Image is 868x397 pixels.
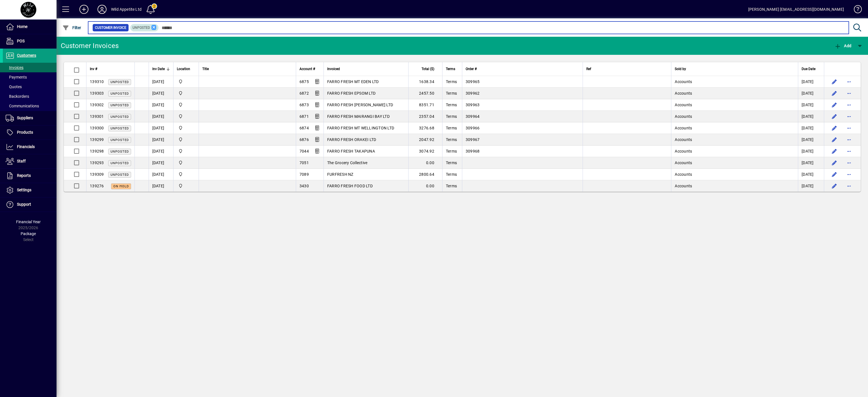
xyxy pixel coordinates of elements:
[21,231,36,236] span: Package
[675,91,692,96] span: Accounts
[177,171,195,177] span: Wild Appetite Ltd
[6,104,39,108] span: Communications
[3,63,57,72] a: Invoices
[3,154,57,168] a: Staff
[466,79,480,84] span: 309965
[833,41,853,51] button: Add
[830,77,839,86] button: Edit
[300,160,309,165] span: 7051
[675,160,692,165] span: Accounts
[798,134,824,146] td: [DATE]
[133,26,150,30] span: Unposted
[446,149,457,153] span: Terms
[845,89,854,98] button: More options
[300,149,309,153] span: 7044
[845,135,854,144] button: More options
[748,5,844,14] div: [PERSON_NAME] [EMAIL_ADDRESS][DOMAIN_NAME]
[466,149,480,153] span: 309968
[17,130,33,134] span: Products
[300,126,309,130] span: 6874
[327,66,405,72] div: Invoiced
[798,146,824,157] td: [DATE]
[16,220,41,224] span: Financial Year
[3,101,57,111] a: Communications
[149,146,173,157] td: [DATE]
[17,116,33,120] span: Suppliers
[177,160,195,166] span: Wild Appetite Ltd
[798,88,824,99] td: [DATE]
[93,4,111,14] button: Profile
[300,114,309,119] span: 6871
[408,76,442,88] td: 1638.34
[327,66,340,72] span: Invoiced
[446,137,457,142] span: Terms
[408,180,442,192] td: 0.00
[3,198,57,212] a: Support
[149,99,173,111] td: [DATE]
[130,24,159,31] mat-chip: Customer Invoice Status: Unposted
[675,103,692,107] span: Accounts
[446,114,457,119] span: Terms
[111,5,142,14] div: Wild Appetite Ltd
[830,181,839,190] button: Edit
[113,185,129,188] span: On hold
[446,91,457,96] span: Terms
[408,134,442,146] td: 2047.92
[149,169,173,180] td: [DATE]
[177,148,195,154] span: Wild Appetite Ltd
[95,25,126,31] span: Customer Invoice
[177,90,195,96] span: Wild Appetite Ltd
[17,173,31,178] span: Reports
[177,66,195,72] div: Location
[830,100,839,109] button: Edit
[149,88,173,99] td: [DATE]
[830,123,839,133] button: Edit
[3,169,57,183] a: Reports
[408,88,442,99] td: 2457.50
[675,137,692,142] span: Accounts
[62,25,81,30] span: Filter
[90,66,97,72] span: Inv #
[110,92,129,96] span: Unposted
[408,146,442,157] td: 3074.92
[830,170,839,179] button: Edit
[90,79,104,84] span: 139310
[6,65,23,70] span: Invoices
[17,159,26,163] span: Staff
[446,79,457,84] span: Terms
[152,66,165,72] span: Inv Date
[327,91,376,96] span: FARRO FRESH EPSOM LTD
[17,202,31,207] span: Support
[845,112,854,121] button: More options
[466,103,480,107] span: 309963
[90,172,104,177] span: 139309
[90,149,104,153] span: 139298
[177,136,195,143] span: Wild Appetite Ltd
[830,112,839,121] button: Edit
[850,1,861,19] a: Knowledge Base
[17,39,25,43] span: POS
[300,184,309,188] span: 3430
[845,147,854,156] button: More options
[327,184,373,188] span: FARRO FRESH FOOD LTD
[6,94,29,99] span: Backorders
[408,122,442,134] td: 3276.68
[90,66,131,72] div: Inv #
[422,66,434,72] span: Total ($)
[845,181,854,190] button: More options
[3,34,57,48] a: POS
[408,99,442,111] td: 8351.71
[802,66,815,72] span: Due Date
[675,66,686,72] span: Sold by
[17,144,35,149] span: Financials
[6,84,22,89] span: Quotes
[152,66,170,72] div: Inv Date
[90,184,104,188] span: 139276
[408,111,442,122] td: 2357.04
[149,180,173,192] td: [DATE]
[327,137,376,142] span: FARRO FRESH ORAKEI LTD
[412,66,439,72] div: Total ($)
[90,103,104,107] span: 139302
[3,183,57,197] a: Settings
[466,126,480,130] span: 309966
